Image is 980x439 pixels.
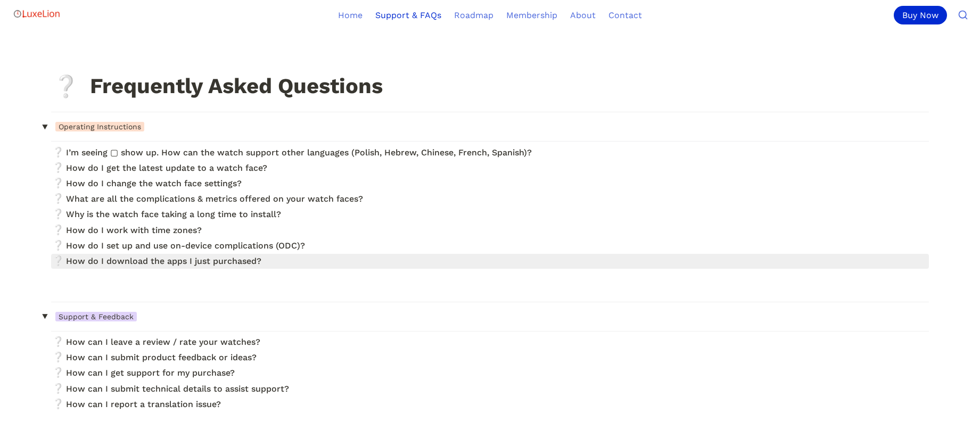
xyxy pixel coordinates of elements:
[55,312,137,321] span: Support & Feedback
[89,74,384,100] h1: Frequently Asked Questions
[894,6,951,24] a: Buy Now
[894,6,947,24] div: Buy Now
[36,312,53,321] span: ‣
[36,122,53,131] span: ‣
[53,76,79,97] div: ❔
[13,3,61,24] img: Logo
[55,122,144,131] span: Operating Instructions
